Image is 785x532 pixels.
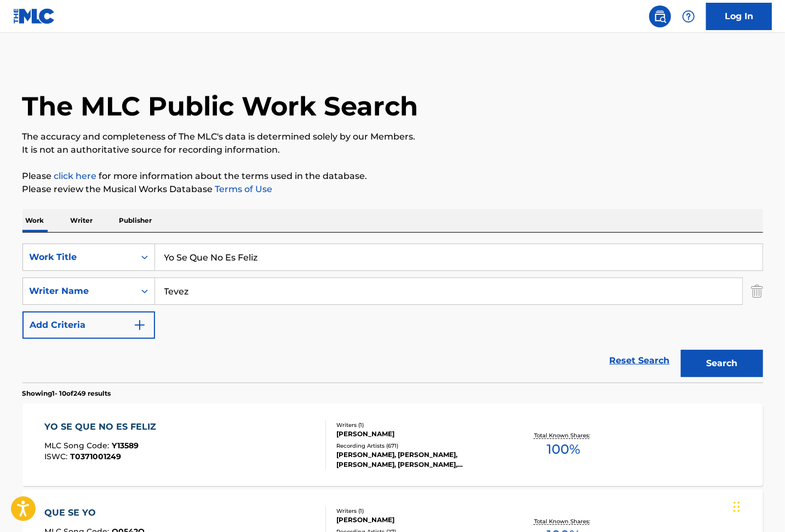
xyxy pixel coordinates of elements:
img: help [682,10,695,23]
span: 100 % [547,440,580,459]
p: The accuracy and completeness of The MLC's data is determined solely by our Members. [22,130,763,143]
img: search [654,10,667,23]
img: Delete Criterion [751,277,763,305]
a: YO SE QUE NO ES FELIZMLC Song Code:Y13589ISWC:T0371001249Writers (1)[PERSON_NAME]Recording Artist... [22,404,763,486]
img: 9d2ae6d4665cec9f34b9.svg [133,319,146,332]
a: Terms of Use [213,184,273,194]
p: Work [22,209,48,232]
p: Publisher [116,209,156,232]
div: QUE SE YO [44,506,145,519]
a: Log In [706,3,772,30]
h1: The MLC Public Work Search [22,90,419,123]
iframe: Chat Widget [730,479,785,532]
button: Search [681,350,763,377]
div: [PERSON_NAME] [336,515,502,525]
a: click here [54,171,97,181]
p: Total Known Shares: [534,431,593,440]
div: [PERSON_NAME] [336,429,502,439]
span: T0371001249 [70,452,121,461]
p: Total Known Shares: [534,517,593,525]
p: Please review the Musical Works Database [22,183,763,196]
div: Writers ( 1 ) [336,507,502,515]
button: Add Criteria [22,311,155,339]
div: Work Title [30,251,128,264]
p: Showing 1 - 10 of 249 results [22,389,111,398]
div: YO SE QUE NO ES FELIZ [44,420,162,433]
p: Please for more information about the terms used in the database. [22,170,763,183]
div: [PERSON_NAME], [PERSON_NAME], [PERSON_NAME], [PERSON_NAME], [PERSON_NAME] [336,450,502,470]
span: MLC Song Code : [44,441,112,450]
span: ISWC : [44,452,70,461]
span: Y13589 [112,441,139,450]
a: Reset Search [604,349,675,373]
div: Recording Artists ( 671 ) [336,442,502,450]
p: It is not an authoritative source for recording information. [22,143,763,157]
img: MLC Logo [13,8,55,24]
div: Writer Name [30,285,128,298]
div: Writers ( 1 ) [336,421,502,429]
p: Writer [67,209,96,232]
div: Help [678,5,700,27]
a: Public Search [649,5,671,27]
div: Drag [734,490,740,523]
form: Search Form [22,244,763,383]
